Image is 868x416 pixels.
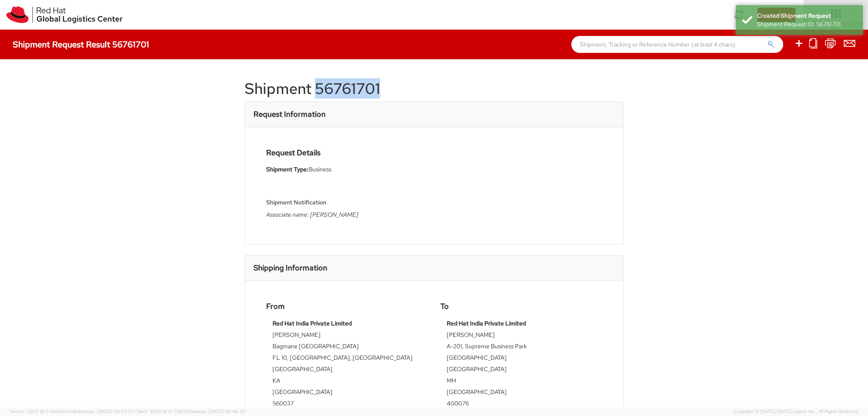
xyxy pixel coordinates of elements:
td: [GEOGRAPHIC_DATA] [447,388,595,399]
div: Shipment Request ID: 56761701 [757,20,857,28]
span: Client: 2025.18.0-71d3358 [135,408,245,414]
span: Copyright © [DATE]-[DATE] Agistix Inc., All Rights Reserved [734,408,858,415]
td: [GEOGRAPHIC_DATA] [447,353,595,365]
strong: Red Hat India Private Limited [447,320,526,327]
strong: Shipment Type: [266,165,309,173]
h4: Request Details [266,149,428,157]
li: Business [266,165,428,174]
i: Associate name: [PERSON_NAME] [266,211,358,218]
h1: Shipment 56761701 [245,80,623,97]
td: [GEOGRAPHIC_DATA] [447,365,595,376]
h4: Shipment Request Result 56761701 [13,40,149,49]
h3: Request Information [253,110,325,118]
td: A-201, Supreme Business Park [447,342,595,353]
span: master, [DATE] 09:52:52 [81,408,134,414]
span: master, [DATE] 09:46:25 [192,408,245,414]
h3: Shipping Information [253,264,327,272]
span: Server: 2025.18.0-bb0e0c2bd68 [10,408,134,414]
strong: Red Hat India Private Limited [273,320,352,327]
h4: To [440,302,602,311]
td: Bagmane [GEOGRAPHIC_DATA] [273,342,421,353]
td: [GEOGRAPHIC_DATA] [273,388,421,399]
div: Created Shipment Request [757,11,857,20]
td: 400076 [447,399,595,410]
td: 560037 [273,399,421,410]
td: [PERSON_NAME] [447,331,595,342]
td: MH [447,376,595,388]
h5: Shipment Notification [266,199,428,206]
td: KA [273,376,421,388]
h4: From [266,302,428,311]
td: [GEOGRAPHIC_DATA] [273,365,421,376]
td: FL 10, [GEOGRAPHIC_DATA], [GEOGRAPHIC_DATA] [273,353,421,365]
img: rh-logistics-00dfa346123c4ec078e1.svg [6,6,122,23]
input: Shipment, Tracking or Reference Number (at least 4 chars) [571,36,783,53]
td: [PERSON_NAME] [273,331,421,342]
